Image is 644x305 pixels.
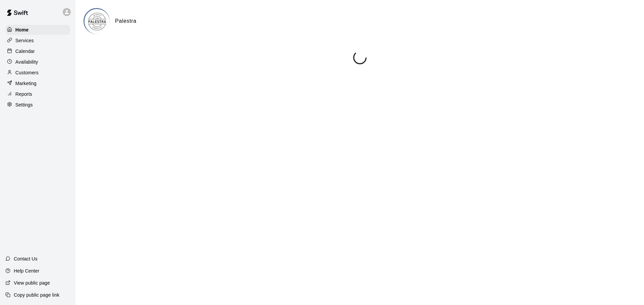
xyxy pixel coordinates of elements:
[15,80,37,87] p: Marketing
[14,255,38,262] p: Contact Us
[5,100,70,110] a: Settings
[14,280,50,286] p: View public page
[5,25,70,35] a: Home
[15,101,33,108] p: Settings
[15,37,34,44] p: Services
[15,59,38,65] p: Availability
[15,69,39,76] p: Customers
[5,78,70,88] a: Marketing
[15,91,32,97] p: Reports
[15,48,35,55] p: Calendar
[14,292,59,298] p: Copy public page link
[85,9,110,34] img: Palestra logo
[14,268,39,274] p: Help Center
[15,26,29,33] p: Home
[5,35,70,46] a: Services
[5,89,70,99] a: Reports
[5,68,70,78] a: Customers
[115,17,137,25] h6: Palestra
[5,57,70,67] a: Availability
[5,46,70,56] a: Calendar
